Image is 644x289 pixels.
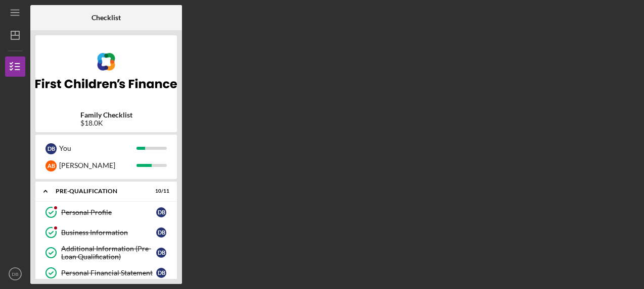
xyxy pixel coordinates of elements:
div: A B [45,160,57,171]
div: You [59,140,136,157]
a: Additional Information (Pre-Loan Qualification)DB [40,243,172,263]
a: Personal ProfileDB [40,202,172,222]
div: Additional Information (Pre-Loan Qualification) [61,245,156,261]
div: Pre-Qualification [56,188,144,194]
div: Personal Financial Statement [61,269,156,277]
div: D B [45,143,57,154]
div: 10 / 11 [151,188,169,194]
b: Family Checklist [80,111,132,119]
button: DB [5,264,25,284]
text: DB [12,271,18,277]
img: Product logo [35,40,177,101]
a: Business InformationDB [40,222,172,243]
div: D B [156,268,166,278]
div: [PERSON_NAME] [59,157,136,174]
div: Business Information [61,228,156,237]
b: Checklist [91,14,121,22]
div: $18.0K [80,119,132,127]
div: D B [156,207,166,217]
a: Personal Financial StatementDB [40,263,172,283]
div: D B [156,227,166,238]
div: D B [156,248,166,258]
div: Personal Profile [61,208,156,216]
